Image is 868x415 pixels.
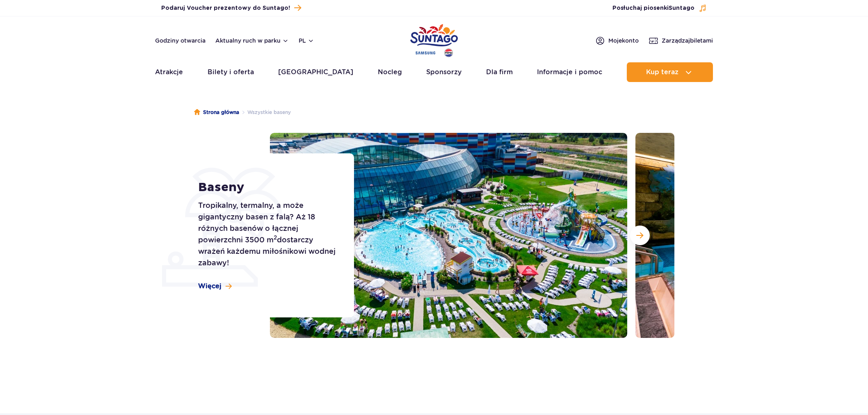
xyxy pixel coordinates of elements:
sup: 2 [274,234,277,241]
span: Suntago [669,5,694,11]
button: Posłuchaj piosenkiSuntago [612,4,707,12]
a: Zarządzajbiletami [649,36,713,46]
a: Nocleg [378,62,402,82]
span: Podaruj Voucher prezentowy do Suntago! [161,4,290,12]
span: Moje konto [608,36,639,45]
a: Dla firm [486,62,513,82]
a: Mojekonto [595,36,639,46]
a: Bilety i oferta [208,62,254,82]
li: Wszystkie baseny [239,108,291,116]
span: Posłuchaj piosenki [612,4,694,12]
a: Więcej [198,282,232,291]
a: Strona główna [194,108,239,116]
button: Następny slajd [630,226,650,245]
a: Godziny otwarcia [155,36,206,45]
a: Sponsorzy [426,62,461,82]
button: Kup teraz [627,62,713,82]
span: Więcej [198,282,222,291]
a: Park of Poland [410,21,458,58]
button: pl [299,36,314,45]
span: Kup teraz [646,68,678,76]
p: Tropikalny, termalny, a może gigantyczny basen z falą? Aż 18 różnych basenów o łącznej powierzchn... [198,200,336,269]
h1: Baseny [198,180,336,195]
a: Podaruj Voucher prezentowy do Suntago! [161,2,301,14]
img: Zewnętrzna część Suntago z basenami i zjeżdżalniami, otoczona leżakami i zielenią [270,133,627,338]
span: Zarządzaj biletami [662,36,713,45]
button: Aktualny ruch w parku [215,37,289,44]
a: [GEOGRAPHIC_DATA] [278,62,353,82]
a: Informacje i pomoc [537,62,602,82]
a: Atrakcje [155,62,183,82]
